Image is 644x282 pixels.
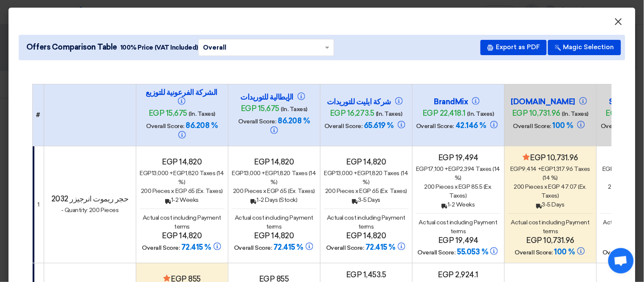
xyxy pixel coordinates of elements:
[232,231,317,240] h4: egp 14,820
[416,97,501,106] h4: BrandMix
[416,165,428,173] span: egp
[448,165,460,173] span: egp
[603,165,615,173] span: egp
[267,187,287,195] span: egp 65
[380,187,407,195] span: (Ex. Taxes)
[181,243,211,252] span: 72.415 %
[235,214,313,230] span: Actual cost including Payment terms
[416,200,501,209] div: 1-2 Weeks
[175,187,195,195] span: egp 65
[324,97,409,106] h4: شركة ايليت للتوريدات
[61,207,118,214] span: - Quantity: 200 Pieces
[327,214,405,230] span: Actual cost including Payment terms
[232,157,317,167] h4: egp 14,820
[514,183,525,190] span: 200
[146,123,184,130] span: Overall Score:
[186,121,217,130] span: 86.208 %
[508,200,593,209] div: 3-5 Days
[26,42,117,53] span: Offers Comparison Table
[416,236,501,245] h4: egp 19,494
[508,165,593,182] div: 9,414 + 1,317.96 Taxes (14 %)
[419,219,498,235] span: Actual cost including Payment terms
[608,183,619,190] span: 200
[360,187,379,195] span: egp 65
[416,153,501,162] h4: egp 19,494
[554,247,575,257] span: 100 %
[324,123,362,130] span: Overall Score:
[140,231,225,240] h4: egp 14,820
[140,88,225,106] h4: الشركة الفرعونية للتوزيع
[173,170,185,177] span: egp
[142,244,180,251] span: Overall Score:
[416,165,501,182] div: 17,100 + 2,394 Taxes (14 %)
[457,247,488,257] span: 55.053 %
[416,270,501,279] h4: egp 2,924.1
[324,157,409,167] h4: egp 14,820
[232,195,317,204] div: 1-2 Days (Stock)
[239,118,276,125] span: Overall Score:
[33,146,44,263] td: 1
[376,110,402,117] span: (In. Taxes)
[141,187,152,195] span: 200
[608,248,634,274] div: Open chat
[614,15,623,32] span: ×
[366,243,395,252] span: 72.415 %
[418,249,456,256] span: Overall Score:
[548,183,577,190] span: egp 47.07
[364,121,394,130] span: 65.619 %
[481,40,547,55] button: Export as PDF
[324,169,409,187] div: 13,000 + 1,820 Taxes (14 %)
[422,109,466,118] span: egp 22,418.1
[33,84,44,146] th: #
[330,109,374,118] span: egp 16,273.5
[232,170,244,177] span: egp
[425,183,435,190] span: 200
[357,170,369,177] span: egp
[233,187,244,195] span: 200
[515,249,553,256] span: Overall Score:
[450,183,492,199] span: (Ex. Taxes)
[140,195,225,204] div: 1-2 Weeks
[149,109,187,118] span: egp 15,675
[508,97,593,106] h4: [DOMAIN_NAME]
[548,40,621,55] button: Magic Selection
[189,110,216,117] span: (In. Taxes)
[140,157,225,167] h4: egp 14,820
[324,231,409,240] h4: egp 14,820
[324,270,409,279] h4: egp 1,453.5
[416,123,454,130] span: Overall Score:
[459,183,483,190] span: egp 85.5
[456,121,486,130] span: 42.146 %
[553,121,574,130] span: 100 %
[508,236,593,245] h4: egp 10,731.96
[234,244,272,251] span: Overall Score:
[245,187,266,195] span: Pieces x
[121,43,198,52] span: 100% Price (VAT Included)
[196,187,223,195] span: (Ex. Taxes)
[324,170,336,177] span: egp
[273,243,303,252] span: 72.415 %
[48,194,132,204] h4: حجر ريموت انرجيزر 2032
[542,183,587,199] span: (Ex. Taxes)
[513,123,551,130] span: Overall Score:
[467,110,494,117] span: (In. Taxes)
[326,244,364,251] span: Overall Score:
[152,187,174,195] span: Pieces x
[526,183,547,190] span: Pieces x
[241,104,279,113] span: egp 15,675
[511,165,523,173] span: egp
[325,187,336,195] span: 200
[232,169,317,187] div: 13,000 + 1,820 Taxes (14 %)
[337,187,358,195] span: Pieces x
[508,153,593,162] h4: egp 10,731.96
[140,169,225,187] div: 13,000 + 1,820 Taxes (14 %)
[607,14,630,31] button: Close
[542,165,554,173] span: egp
[601,123,638,130] span: Overall Score:
[324,195,409,204] div: 3-5 Days
[512,109,561,118] span: egp 10,731.96
[511,219,590,235] span: Actual cost including Payment terms
[232,92,317,102] h4: الإيطالية للتوريدات
[436,183,458,190] span: Pieces x
[140,170,152,177] span: egp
